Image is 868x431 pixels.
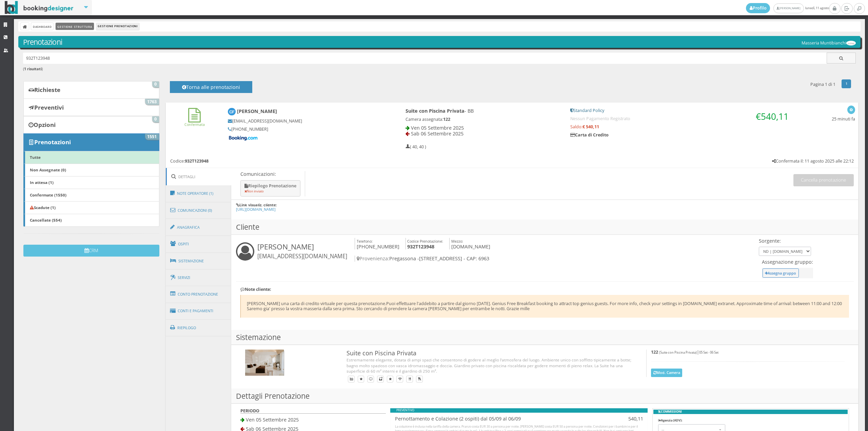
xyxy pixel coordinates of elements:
[228,118,383,124] h5: [EMAIL_ADDRESS][DOMAIN_NAME]
[166,202,232,219] a: Comunicazioni (0)
[152,116,159,123] span: 0
[406,108,465,114] b: Suite con Piscina Privata
[793,174,854,186] button: Cancella prenotazione
[762,259,813,265] h4: Assegnazione gruppo:
[34,86,60,94] b: Richieste
[763,268,799,278] button: Assegna gruppo
[152,81,159,88] span: 0
[651,369,682,377] button: Mod. Camera
[23,176,159,189] a: In attesa (1)
[357,255,389,262] span: Provenienza:
[449,238,490,250] h4: [DOMAIN_NAME]
[178,84,245,95] h4: Torna alle prenotazioni
[231,389,858,404] h3: Dettagli Prenotazione
[355,238,399,250] h4: [PHONE_NUMBER]
[240,295,849,317] li: [PERSON_NAME] una carta di credito virtuale per questa prenotazione.Puoi effettuare l'addebito a ...
[699,350,718,355] small: 05 Set - 06 Set
[357,239,373,244] small: Telefono:
[407,239,443,244] small: Codice Prenotazione:
[246,416,299,423] span: Ven 05 Settembre 2025
[443,116,450,122] b: 122
[228,108,236,116] img: Caterina Ferrari
[30,217,62,223] b: Cancellate (554)
[30,154,41,160] b: Tutte
[588,416,643,421] h4: 540,11
[653,410,848,414] b: COMMISSIONI
[24,66,42,71] b: 1 risultati
[166,302,232,320] a: Conti e Pagamenti
[347,350,633,357] h3: Suite con Piscina Privata
[832,116,855,121] h5: 25 minuti fa
[56,23,94,30] a: Gestione Struttura
[23,133,159,151] a: Prenotazioni 1551
[34,104,64,111] b: Preventivi
[170,158,209,164] h5: Codice:
[810,82,835,87] h5: Pagina 1 di 1
[30,180,54,185] b: In attesa (1)
[570,124,791,129] h5: Saldo:
[23,67,856,71] h6: ( )
[170,81,252,93] button: Torna alle prenotazioni
[23,201,159,214] a: Scadute (1)
[570,116,791,121] h5: Nessun Pagamento Registrato
[746,3,770,13] a: Profilo
[30,192,66,198] b: Confermate (1550)
[34,138,71,146] b: Prenotazioni
[145,99,159,105] span: 1763
[231,220,858,235] h3: Cliente
[23,164,159,176] a: Non Assegnate (0)
[145,134,159,140] span: 1551
[228,135,258,141] img: Booking-com-logo.png
[23,53,827,64] input: Ricerca cliente - (inserisci il codice, il nome, il cognome, il numero di telefono o la mail)
[30,205,56,210] b: Scadute (1)
[166,252,232,270] a: Sistemazione
[406,117,561,122] h5: Camera assegnata:
[658,418,683,423] label: Agenzia (ADV):
[31,23,53,30] a: Dashboard
[23,116,159,134] a: Opzioni 0
[166,185,232,202] a: Note Operatore (1)
[411,125,464,131] span: Ven 05 Settembre 2025
[347,357,633,374] div: Estremamente elegante, dotata di ampi spazi che consentono di godere al meglio l’atmosfera del lu...
[30,167,66,172] b: Non Assegnate (0)
[166,168,232,185] a: Dettagli
[257,242,347,260] h3: [PERSON_NAME]
[34,121,56,129] b: Opzioni
[842,79,851,88] a: 1
[761,110,789,123] span: 540,11
[23,38,856,46] h3: Prenotazioni
[23,98,159,116] a: Preventivi 1763
[411,130,463,137] span: Sab 06 Settembre 2025
[651,349,658,355] b: 122
[23,214,159,227] a: Cancellate (554)
[451,239,463,244] small: Mezzo:
[759,238,811,244] h4: Sorgente:
[237,108,277,114] b: [PERSON_NAME]
[773,3,804,13] a: [PERSON_NAME]
[236,207,276,212] a: [URL][DOMAIN_NAME]
[166,285,232,303] a: Conto Prenotazione
[23,245,159,257] button: CRM
[746,3,829,13] span: lunedì, 11 agosto
[407,243,434,250] b: 932T123948
[96,23,139,30] li: Gestione Prenotazioni
[390,408,648,413] div: PREVENTIVO
[570,132,609,138] b: Carta di Credito
[240,171,302,177] p: Comunicazioni:
[239,202,277,207] b: Link visualiz. cliente:
[185,158,209,164] b: 932T123948
[355,256,757,261] h4: Pregassona -
[5,1,74,14] img: BookingDesigner.com
[23,81,159,99] a: Richieste 0
[846,41,856,45] img: 56db488bc92111ef969d06d5a9c234c7.png
[244,189,264,193] small: Non inviato
[240,180,300,197] button: Riepilogo Prenotazione Non inviato
[166,319,232,337] a: Riepilogo
[23,189,159,202] a: Confermate (1550)
[802,40,856,46] h5: Masseria Muntibianchi
[772,158,854,164] h5: Confermata il: 11 agosto 2025 alle 22:12
[406,108,561,114] h4: - BB
[257,252,347,260] small: [EMAIL_ADDRESS][DOMAIN_NAME]
[245,350,284,376] img: 41de60cac92d11ef969d06d5a9c234c7.jpg
[659,350,697,355] small: (Suite con Piscina Privata)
